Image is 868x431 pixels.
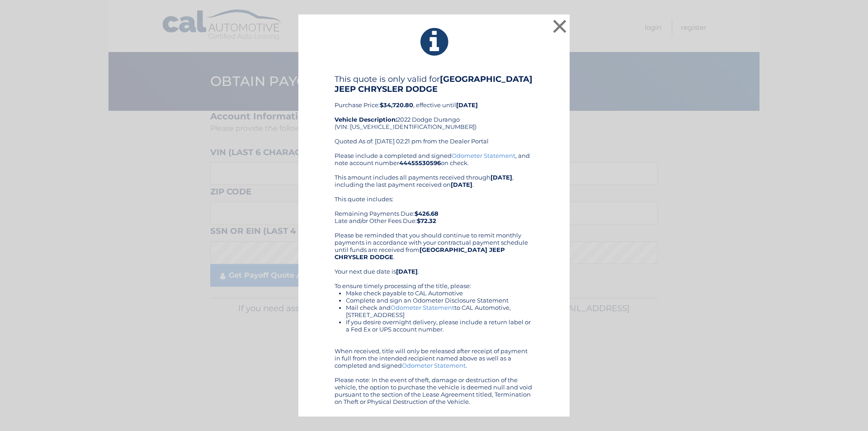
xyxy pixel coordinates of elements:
h4: This quote is only valid for [335,74,533,94]
a: Odometer Statement [452,152,515,159]
li: Mail check and to CAL Automotive, [STREET_ADDRESS] [346,304,533,318]
li: If you desire overnight delivery, please include a return label or a Fed Ex or UPS account number. [346,318,533,333]
button: × [551,17,569,35]
b: [DATE] [451,181,472,188]
b: [DATE] [456,101,478,109]
b: [GEOGRAPHIC_DATA] JEEP CHRYSLER DODGE [335,246,505,260]
b: 44455530596 [399,159,441,166]
a: Odometer Statement [391,304,454,311]
div: Purchase Price: , effective until 2022 Dodge Durango (VIN: [US_VEHICLE_IDENTIFICATION_NUMBER]) Qu... [335,74,533,152]
div: Please include a completed and signed , and note account number on check. This amount includes al... [335,152,533,405]
a: Odometer Statement [402,362,466,369]
b: [GEOGRAPHIC_DATA] JEEP CHRYSLER DODGE [335,74,533,94]
b: [DATE] [491,174,512,181]
li: Make check payable to CAL Automotive [346,289,533,297]
strong: Vehicle Description: [335,116,397,123]
b: $426.68 [415,210,439,217]
b: $72.32 [417,217,436,224]
b: $34,720.80 [380,101,413,109]
div: This quote includes: Remaining Payments Due: Late and/or Other Fees Due: [335,195,533,224]
li: Complete and sign an Odometer Disclosure Statement [346,297,533,304]
b: [DATE] [396,268,418,275]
